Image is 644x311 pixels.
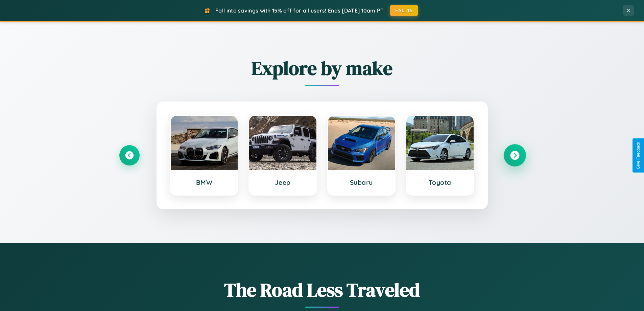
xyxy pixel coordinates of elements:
[119,55,525,81] h2: Explore by make
[177,178,231,186] h3: BMW
[119,277,525,303] h1: The Road Less Traveled
[390,5,418,16] button: FALL15
[215,7,385,14] span: Fall into savings with 15% off for all users! Ends [DATE] 10am PT.
[413,178,467,186] h3: Toyota
[636,142,641,169] div: Give Feedback
[256,178,310,186] h3: Jeep
[335,178,388,186] h3: Subaru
